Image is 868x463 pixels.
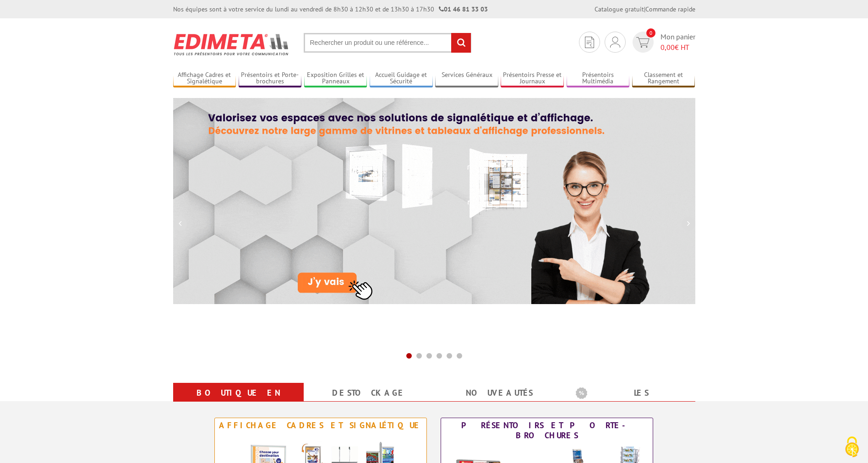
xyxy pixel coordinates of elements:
[451,33,471,53] input: rechercher
[630,32,695,53] a: devis rapide 0 Mon panier 0,00€ HT
[636,37,650,48] img: devis rapide
[304,33,471,53] input: Rechercher un produit ou une référence...
[632,71,695,86] a: Classement et Rangement
[836,432,868,463] button: Cookies (fenêtre modale)
[173,5,488,14] div: Nos équipes sont à votre service du lundi au vendredi de 8h30 à 12h30 et de 13h30 à 17h30
[239,71,302,86] a: Présentoirs et Porte-brochures
[445,385,554,401] a: nouveautés
[304,71,367,86] a: Exposition Grilles et Panneaux
[567,71,630,86] a: Présentoirs Multimédia
[595,5,644,13] a: Catalogue gratuit
[576,385,684,418] a: Les promotions
[610,37,620,48] img: devis rapide
[661,32,695,53] span: Mon panier
[173,71,236,86] a: Affichage Cadres et Signalétique
[661,42,695,53] span: € HT
[439,5,488,13] strong: 01 46 81 33 03
[661,43,675,52] span: 0,00
[435,71,498,86] a: Services Généraux
[576,385,690,403] b: Les promotions
[646,28,655,38] span: 0
[370,71,433,86] a: Accueil Guidage et Sécurité
[585,37,594,48] img: devis rapide
[173,27,290,61] img: Présentoir, panneau, stand - Edimeta - PLV, affichage, mobilier bureau, entreprise
[217,420,424,430] div: Affichage Cadres et Signalétique
[315,385,423,401] a: Destockage
[184,385,293,418] a: Boutique en ligne
[501,71,564,86] a: Présentoirs Presse et Journaux
[841,436,863,458] img: Cookies (fenêtre modale)
[595,5,695,14] div: |
[443,420,650,441] div: Présentoirs et Porte-brochures
[645,5,695,13] a: Commande rapide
